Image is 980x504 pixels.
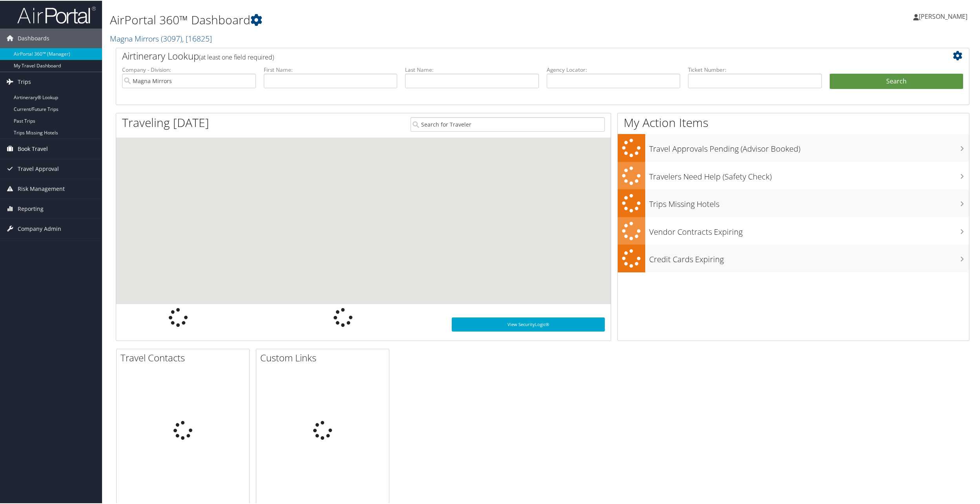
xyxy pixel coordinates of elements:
h3: Trips Missing Hotels [649,194,969,209]
button: Search [830,73,964,89]
a: Travel Approvals Pending (Advisor Booked) [618,133,969,161]
span: ( 3097 ) [161,33,182,43]
h1: Traveling [DATE] [122,114,209,130]
span: Dashboards [18,28,49,47]
h3: Travelers Need Help (Safety Check) [649,167,969,181]
span: Reporting [18,198,44,218]
a: [PERSON_NAME] [913,4,975,27]
label: Company - Division: [122,65,256,73]
a: Magna Mirrors [110,33,212,43]
a: View SecurityLogic® [452,317,605,331]
img: airportal-logo.png [17,5,96,24]
span: Book Travel [18,138,48,158]
h3: Travel Approvals Pending (Advisor Booked) [649,139,969,154]
span: Travel Approval [18,158,59,178]
span: Risk Management [18,178,65,198]
span: Trips [18,71,31,91]
span: (at least one field required) [199,52,274,61]
label: First Name: [264,65,398,73]
label: Agency Locator: [547,65,681,73]
h2: Travel Contacts [120,350,249,364]
h1: My Action Items [618,114,969,130]
label: Last Name: [405,65,539,73]
span: , [ 16825 ] [182,33,212,43]
h1: AirPortal 360™ Dashboard [110,11,687,27]
a: Credit Cards Expiring [618,244,969,272]
label: Ticket Number: [688,65,822,73]
input: Search for Traveler [411,116,605,131]
h3: Credit Cards Expiring [649,249,969,264]
a: Vendor Contracts Expiring [618,216,969,244]
a: Trips Missing Hotels [618,189,969,216]
span: [PERSON_NAME] [919,11,967,20]
h2: Airtinerary Lookup [122,49,892,62]
a: Travelers Need Help (Safety Check) [618,161,969,189]
h3: Vendor Contracts Expiring [649,222,969,237]
span: Company Admin [18,218,61,238]
h2: Custom Links [260,350,389,364]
